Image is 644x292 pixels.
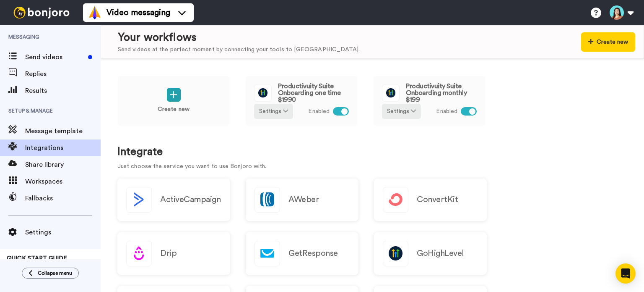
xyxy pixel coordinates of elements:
span: Results [25,86,101,96]
span: Integrations [25,143,101,153]
a: GoHighLevel [374,232,487,275]
h2: ActiveCampaign [160,195,221,204]
h2: GoHighLevel [417,249,464,258]
a: GetResponse [246,232,358,275]
h2: GetResponse [288,249,338,258]
div: Open Intercom Messenger [615,263,636,284]
img: logo_gohighlevel.png [382,84,399,101]
h2: Drip [160,249,177,258]
span: Productivuity Suite Onboarding monthly $199 [406,83,477,103]
a: Drip [117,232,230,275]
span: QUICK START GUIDE [7,255,67,261]
h2: ConvertKit [417,195,458,204]
img: logo_getresponse.svg [255,241,280,266]
a: Create new [117,76,230,126]
span: Workspaces [25,176,101,187]
img: vm-color.svg [88,6,101,19]
div: Your workflows [118,30,360,45]
span: Message template [25,126,101,136]
a: Productivuity Suite Onboarding monthly $199Settings Enabled [373,76,486,126]
h1: Integrate [117,146,627,158]
img: logo_gohighlevel.png [383,241,408,266]
span: Share library [25,160,101,170]
span: Fallbacks [25,193,101,203]
p: Just choose the service you want to use Bonjoro with. [117,162,627,171]
button: Create new [581,32,635,52]
img: bj-logo-header-white.svg [10,7,73,18]
img: logo_drip.svg [127,241,151,266]
a: AWeber [246,179,358,221]
span: Enabled [308,107,330,116]
button: ActiveCampaign [117,179,230,221]
span: Video messaging [106,7,170,18]
button: Settings [254,104,293,119]
span: Productivuity Suite Onboarding one time $1990 [278,83,349,103]
img: logo_activecampaign.svg [127,187,151,212]
span: Settings [25,227,101,237]
button: Settings [382,104,421,119]
div: Send videos at the perfect moment by connecting your tools to [GEOGRAPHIC_DATA]. [118,45,360,54]
span: Replies [25,69,101,79]
img: logo_gohighlevel.png [254,84,271,101]
button: Collapse menu [22,268,79,279]
img: logo_aweber.svg [255,187,280,212]
p: Create new [158,105,190,114]
a: ConvertKit [374,179,487,221]
span: Send videos [25,52,85,62]
span: Enabled [436,107,457,116]
span: Collapse menu [38,270,72,276]
img: logo_convertkit.svg [383,187,408,212]
a: Productivuity Suite Onboarding one time $1990Settings Enabled [245,76,358,126]
h2: AWeber [288,195,319,204]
